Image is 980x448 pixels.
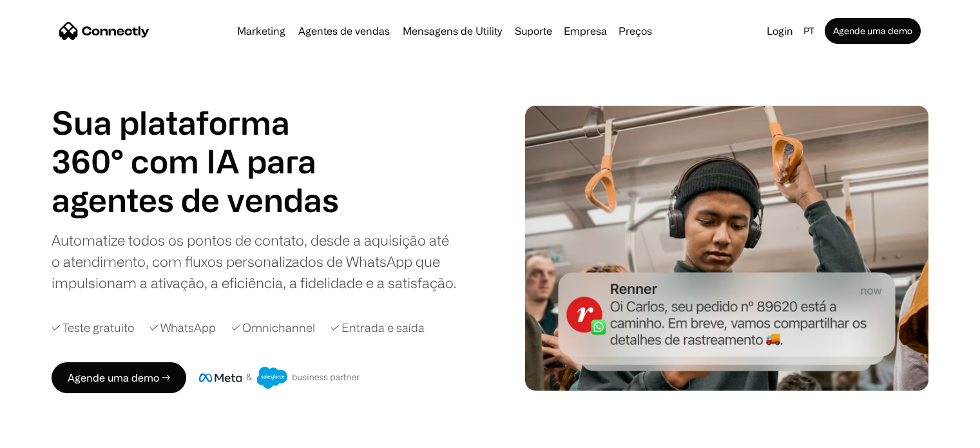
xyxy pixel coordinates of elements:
div: 1 of 4 [52,180,348,219]
a: Agentes de vendas [293,26,395,36]
a: Marketing [232,26,291,36]
a: Preços [613,26,657,36]
div: ✓ Teste gratuito [52,319,134,336]
a: Mensagens de Utility [398,26,507,36]
a: Login [762,22,798,40]
aside: Language selected: Português (Brasil) [13,424,77,443]
ul: Language list [26,425,77,443]
div: pt [798,22,822,40]
div: carousel [52,180,348,219]
a: Agende uma demo [825,18,921,44]
div: Empresa [560,22,611,40]
div: ✓ Entrada e saída [331,319,425,336]
h1: Sua plataforma 360° com IA para [52,103,348,180]
div: Empresa [564,22,607,40]
a: Suporte [510,26,557,36]
a: Agende uma demo → [52,362,186,393]
div: Automatize todos os pontos de contato, desde a aquisição até o atendimento, com fluxos personaliz... [52,229,457,293]
h1: agentes de vendas [52,180,348,219]
div: ✓ Omnichannel [231,319,315,336]
div: ✓ WhatsApp [149,319,216,336]
div: pt [803,22,814,40]
img: Meta e crachá de parceiro de negócios do Salesforce. [199,367,360,389]
a: home [59,21,149,41]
